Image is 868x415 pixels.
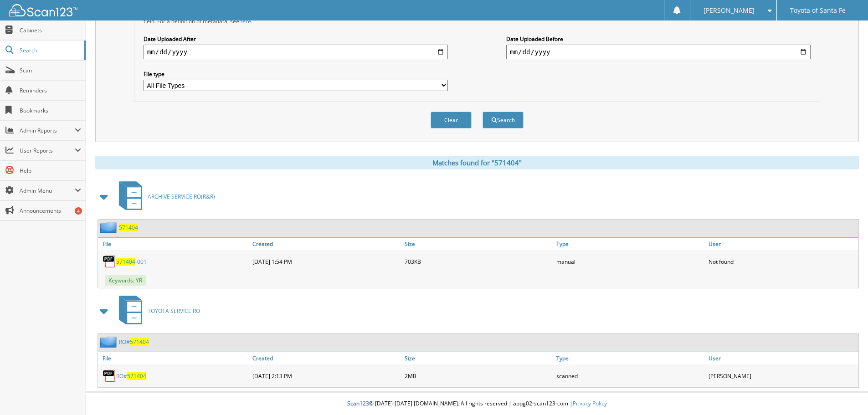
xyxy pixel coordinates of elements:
[130,338,149,346] span: 571404
[706,367,858,385] div: [PERSON_NAME]
[116,372,146,380] a: RO#571404
[113,179,215,215] a: ARCHIVE SERVICE RO(R&R)
[98,352,250,364] a: File
[554,238,706,250] a: Type
[506,45,811,59] input: end
[20,46,80,54] span: Search
[148,193,215,200] span: ARCHIVE SERVICE RO(R&R)
[20,67,81,74] span: Scan
[116,258,135,266] span: 571404
[144,35,448,43] label: Date Uploaded After
[20,207,81,215] span: Announcements
[144,70,448,78] label: File type
[706,252,858,271] div: Not found
[347,400,369,407] span: Scan123
[127,372,146,380] span: 571404
[822,371,868,415] iframe: Chat Widget
[250,238,402,250] a: Created
[20,147,75,154] span: User Reports
[20,107,81,114] span: Bookmarks
[100,336,119,348] img: folder2.png
[250,367,402,385] div: [DATE] 2:13 PM
[790,8,846,13] span: Toyota of Santa Fe
[506,35,811,43] label: Date Uploaded Before
[431,112,472,128] button: Clear
[95,156,859,169] div: Matches found for "571404"
[100,222,119,233] img: folder2.png
[113,293,200,329] a: TOYOTA SERVICE RO
[105,275,146,286] span: Keywords: YR
[706,352,858,364] a: User
[20,187,75,195] span: Admin Menu
[86,393,868,415] div: © [DATE]-[DATE] [DOMAIN_NAME]. All rights reserved | appg02-scan123-com |
[119,224,138,231] a: 571404
[483,112,524,128] button: Search
[554,252,706,271] div: manual
[239,17,251,25] a: here
[116,258,147,266] a: 571404-001
[402,367,555,385] div: 2MB
[103,369,116,383] img: PDF.png
[554,352,706,364] a: Type
[20,167,81,174] span: Help
[402,252,555,271] div: 703KB
[75,207,82,215] div: 4
[250,352,402,364] a: Created
[20,26,81,34] span: Cabinets
[706,238,858,250] a: User
[402,238,555,250] a: Size
[103,255,116,268] img: PDF.png
[148,307,200,315] span: TOYOTA SERVICE RO
[704,8,755,13] span: [PERSON_NAME]
[402,352,555,364] a: Size
[119,338,149,346] a: RO#571404
[554,367,706,385] div: scanned
[250,252,402,271] div: [DATE] 1:54 PM
[9,4,77,16] img: scan123-logo-white.svg
[144,45,448,59] input: start
[98,238,250,250] a: File
[20,87,81,94] span: Reminders
[573,400,607,407] a: Privacy Policy
[20,127,75,134] span: Admin Reports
